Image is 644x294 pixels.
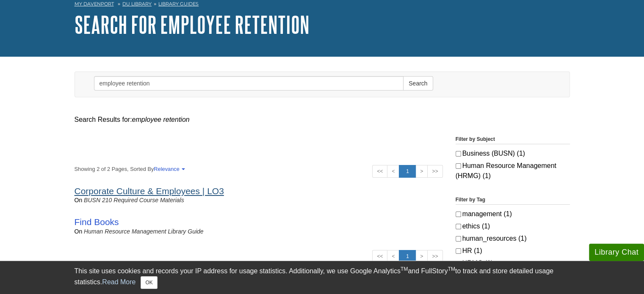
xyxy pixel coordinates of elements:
[427,250,442,263] a: >>
[401,266,408,272] sup: TM
[387,250,399,263] a: <
[75,12,570,37] h1: Search for employee retention
[75,266,570,289] div: This site uses cookies and records your IP address for usage statistics. Additionally, we use Goo...
[372,250,442,263] ul: Search Pagination
[456,234,570,244] label: human_resources (1)
[102,278,135,286] a: Read More
[427,165,442,178] a: >>
[403,76,433,91] button: Search
[141,276,157,289] button: Close
[399,165,416,178] a: 1
[415,250,428,263] a: >
[75,165,443,173] strong: Showing 2 of 2 Pages, Sorted By
[122,1,152,7] a: DU Library
[415,165,428,178] a: >
[456,221,570,231] label: ethics (1)
[372,165,442,178] ul: Search Pagination
[456,246,570,256] label: HR (1)
[456,135,570,144] legend: Filter by Subject
[456,258,570,268] label: HRMG (1)
[75,197,83,203] span: on
[75,0,114,8] a: My Davenport
[456,148,570,159] label: Business (BUSN) (1)
[84,197,184,203] a: BUSN 210 Required Course Materials
[456,196,570,205] legend: Filter by Tag
[372,250,387,263] a: <<
[132,116,190,123] em: employee retention
[75,228,83,235] span: on
[372,165,387,178] a: <<
[75,217,119,227] a: Find Books
[399,250,416,263] a: 1
[456,209,570,219] label: management (1)
[456,236,461,242] input: human_resources (1)
[75,115,570,125] div: Search Results for:
[456,163,461,169] input: Human Resource Management (HRMG) (1)
[589,244,644,261] button: Library Chat
[456,212,461,217] input: management (1)
[456,151,461,157] input: Business (BUSN) (1)
[456,161,570,181] label: Human Resource Management (HRMG) (1)
[75,186,224,196] a: Corporate Culture & Employees | LO3
[154,166,183,172] a: Relevance
[84,228,203,235] a: Human Resource Management Library Guide
[94,76,404,91] input: Enter Search Words
[158,1,199,7] a: Library Guides
[456,224,461,229] input: ethics (1)
[387,165,399,178] a: <
[448,266,455,272] sup: TM
[456,248,461,254] input: HR (1)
